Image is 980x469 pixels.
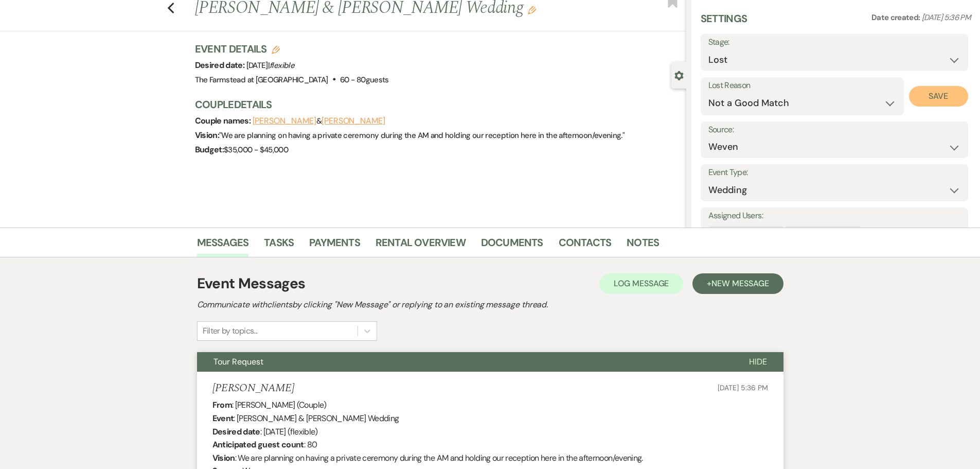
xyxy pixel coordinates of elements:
label: Lost Reason [708,78,896,93]
span: $35,000 - $45,000 [224,145,288,155]
a: Documents [481,234,543,257]
span: Date created: [871,12,922,23]
label: Stage: [708,35,960,50]
div: Filter by topics... [203,325,258,337]
span: Couple names: [195,115,253,126]
span: flexible [270,60,294,71]
h1: Event Messages [197,273,306,294]
span: Hide [749,356,767,367]
span: Budget: [195,144,224,155]
a: Rental Overview [376,234,466,257]
span: [DATE] 5:36 PM [718,383,768,392]
span: Vision: [195,130,220,141]
span: [DATE] 5:36 PM [922,12,971,23]
b: Event [212,413,234,424]
span: & [253,116,385,126]
span: " We are planning on having a private ceremony during the AM and holding our reception here in th... [219,130,625,141]
h5: [PERSON_NAME] [212,382,294,395]
b: Anticipated guest count [212,439,304,450]
b: From [212,399,232,410]
span: The Farmstead at [GEOGRAPHIC_DATA] [195,75,328,85]
b: Desired date [212,426,260,437]
button: Log Message [599,273,683,294]
button: Tour Request [197,352,733,372]
a: Messages [197,234,249,257]
span: Desired date: [195,60,246,71]
label: Source: [708,123,960,137]
button: Hide [733,352,783,372]
span: 60 - 80 guests [340,75,389,85]
h3: Event Details [195,42,389,56]
span: [DATE] | [246,60,294,71]
label: Event Type: [708,165,960,180]
span: New Message [711,278,769,289]
h3: Settings [701,11,747,34]
a: Contacts [559,234,612,257]
h3: Couple Details [195,97,676,112]
b: Vision [212,453,235,463]
button: Edit [528,5,536,14]
button: Close lead details [674,70,684,80]
button: [PERSON_NAME] [322,117,385,125]
div: [PERSON_NAME] [709,226,773,241]
span: Log Message [614,278,669,289]
span: Tour Request [213,356,263,367]
div: [PERSON_NAME] [786,226,849,241]
h2: Communicate with clients by clicking "New Message" or replying to an existing message thread. [197,299,783,311]
a: Payments [309,234,360,257]
label: Assigned Users: [708,209,960,223]
a: Tasks [264,234,294,257]
button: [PERSON_NAME] [253,117,316,125]
button: +New Message [692,273,783,294]
button: Save [909,86,968,107]
a: Notes [627,234,659,257]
